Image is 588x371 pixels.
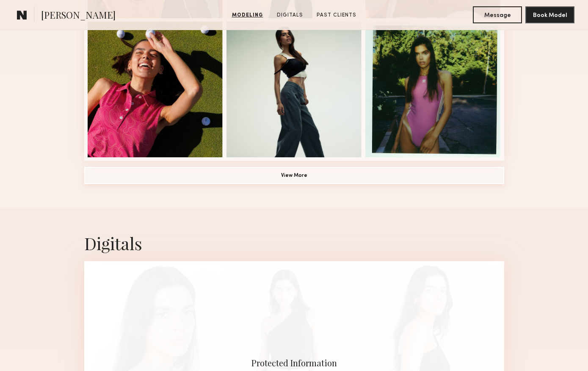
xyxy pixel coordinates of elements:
[273,11,306,19] a: Digitals
[84,167,504,184] button: View More
[41,8,116,23] span: [PERSON_NAME]
[473,6,522,23] button: Message
[84,232,504,254] div: Digitals
[525,11,574,18] a: Book Model
[525,6,574,23] button: Book Model
[186,357,402,368] div: Protected Information
[313,11,360,19] a: Past Clients
[229,11,267,19] a: Modeling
